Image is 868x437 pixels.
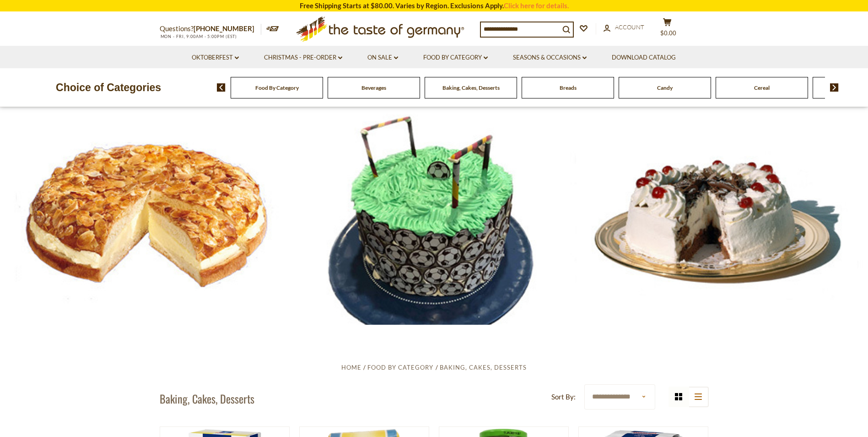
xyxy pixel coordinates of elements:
[367,53,398,63] a: On Sale
[423,53,488,63] a: Food By Category
[551,391,576,403] label: Sort By:
[513,53,587,63] a: Seasons & Occasions
[654,18,681,41] button: $0.00
[560,84,577,91] a: Breads
[217,83,226,92] img: previous arrow
[612,53,676,63] a: Download Catalog
[367,364,433,371] a: Food By Category
[160,34,237,39] span: MON - FRI, 9:00AM - 5:00PM (EST)
[160,23,261,35] p: Questions?
[341,364,361,371] a: Home
[754,84,770,91] a: Cereal
[604,22,644,33] a: Account
[657,84,673,91] a: Candy
[192,53,239,63] a: Oktoberfest
[255,84,299,91] a: Food By Category
[160,392,254,405] h1: Baking, Cakes, Desserts
[504,1,569,10] a: Click here for details.
[264,53,342,63] a: Christmas - PRE-ORDER
[615,23,644,31] span: Account
[442,84,500,91] a: Baking, Cakes, Desserts
[361,84,386,91] a: Beverages
[660,29,676,37] span: $0.00
[830,83,839,92] img: next arrow
[194,24,254,33] a: [PHONE_NUMBER]
[440,364,527,371] a: Baking, Cakes, Desserts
